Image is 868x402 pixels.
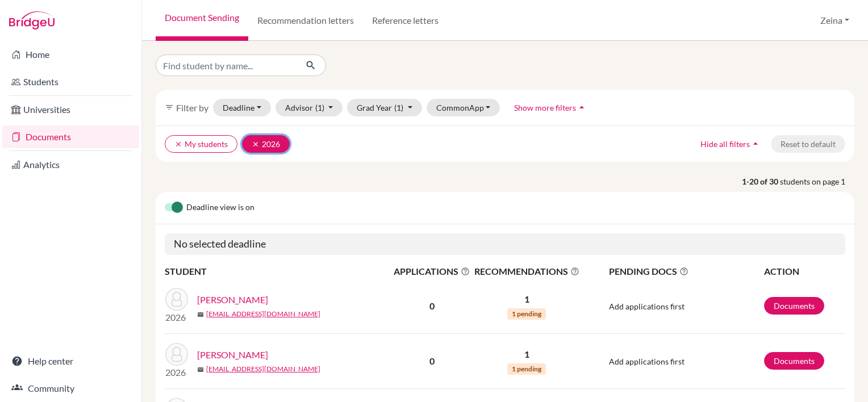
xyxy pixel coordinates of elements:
button: Grad Year(1) [347,99,422,116]
i: clear [174,140,182,148]
button: Deadline [213,99,271,116]
input: Find student by name... [156,55,297,76]
span: Filter by [176,102,208,113]
strong: 1-20 of 30 [742,175,780,187]
span: (1) [315,103,324,112]
a: Help center [2,350,139,372]
button: Advisor(1) [276,99,343,116]
a: Documents [764,352,824,370]
img: Abdel Malak, Mathew [165,288,188,311]
b: 0 [429,355,435,366]
button: CommonApp [427,99,500,116]
p: 2026 [165,366,188,379]
button: clear2026 [242,135,290,153]
span: Show more filters [514,103,576,112]
a: Documents [2,125,139,148]
a: Community [2,377,139,400]
h5: No selected deadline [165,233,845,255]
span: 1 pending [507,308,546,320]
a: [PERSON_NAME] [197,348,268,362]
span: mail [197,311,204,318]
span: APPLICATIONS [393,265,471,278]
i: arrow_drop_up [750,138,761,149]
b: 0 [429,300,435,311]
a: Home [2,43,139,66]
a: [EMAIL_ADDRESS][DOMAIN_NAME] [206,364,320,374]
span: 1 pending [507,363,546,375]
button: Zeina [815,10,854,31]
span: (1) [394,103,403,112]
a: Universities [2,98,139,121]
span: Add applications first [609,357,685,366]
span: Add applications first [609,301,685,311]
span: RECOMMENDATIONS [473,265,581,278]
a: Documents [764,297,824,315]
p: 2026 [165,311,188,324]
p: 1 [473,292,581,306]
button: Hide all filtersarrow_drop_up [691,135,771,153]
button: Reset to default [771,135,845,153]
p: 1 [473,347,581,361]
span: PENDING DOCS [609,265,763,278]
img: Bridge-U [9,11,55,30]
i: arrow_drop_up [576,102,587,113]
button: clearMy students [165,135,237,153]
img: Abiera, Enzo [165,343,188,366]
span: Hide all filters [700,139,750,149]
a: [PERSON_NAME] [197,293,268,307]
i: filter_list [165,103,174,112]
a: Analytics [2,153,139,176]
span: students on page 1 [780,175,854,187]
span: Deadline view is on [186,201,254,215]
button: Show more filtersarrow_drop_up [504,99,597,116]
span: mail [197,366,204,373]
th: ACTION [763,264,845,279]
i: clear [252,140,260,148]
th: STUDENT [165,264,392,279]
a: Students [2,70,139,93]
a: [EMAIL_ADDRESS][DOMAIN_NAME] [206,309,320,319]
